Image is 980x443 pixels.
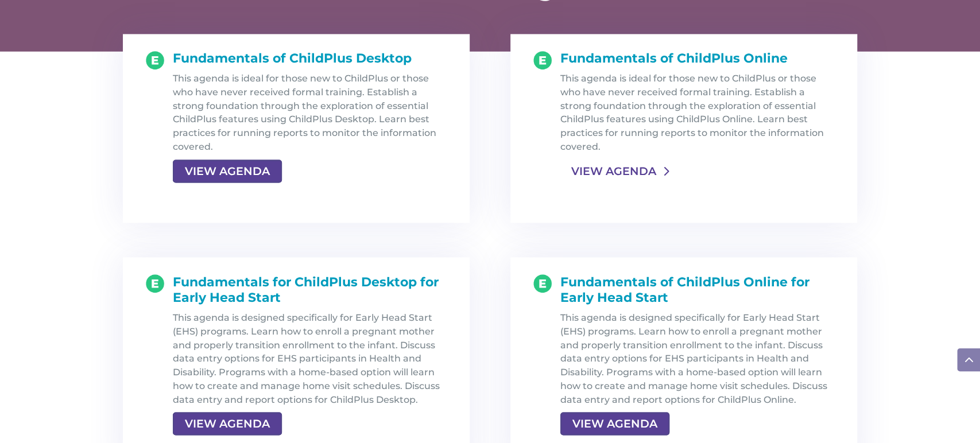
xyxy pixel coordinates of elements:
[560,72,835,154] p: This agenda is ideal for those new to ChildPlus or those who have never received formal training....
[560,310,835,406] p: This agenda is designed specifically for Early Head Start (EHS) programs. Learn how to enroll a p...
[173,412,282,435] a: VIEW AGENDA
[173,274,439,304] span: Fundamentals for ChildPlus Desktop for Early Head Start
[173,50,412,66] span: Fundamentals of ChildPlus Desktop
[173,72,447,154] p: This agenda is ideal for those new to ChildPlus or those who have never received formal training....
[560,161,667,181] a: VIEW AGENDA
[173,310,447,406] p: This agenda is designed specifically for Early Head Start (EHS) programs. Learn how to enroll a p...
[560,412,669,435] a: VIEW AGENDA
[173,160,282,182] a: VIEW AGENDA
[560,274,809,304] span: Fundamentals of ChildPlus Online for Early Head Start
[560,50,788,66] span: Fundamentals of ChildPlus Online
